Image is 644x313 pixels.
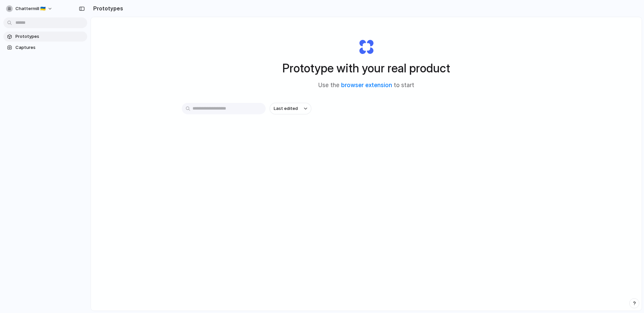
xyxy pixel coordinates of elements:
[3,43,87,53] a: Captures
[3,3,56,14] button: Chattermill 🇺🇦
[282,59,450,77] h1: Prototype with your real product
[270,103,311,114] button: Last edited
[318,81,414,90] span: Use the to start
[15,44,85,51] span: Captures
[15,33,85,40] span: Prototypes
[341,82,392,88] a: browser extension
[3,32,87,42] a: Prototypes
[91,4,123,12] h2: Prototypes
[274,105,298,112] span: Last edited
[15,5,46,12] span: Chattermill 🇺🇦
